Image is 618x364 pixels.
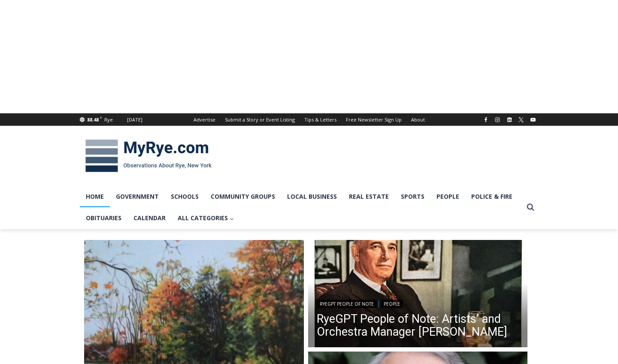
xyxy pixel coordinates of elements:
[523,200,538,215] button: View Search Form
[178,213,234,223] span: All Categories
[341,113,406,126] a: Free Newsletter Sign Up
[80,133,217,178] img: MyRye.com
[430,186,465,207] a: People
[516,115,526,125] a: X
[308,240,528,350] img: (PHOTO: Lord Calvert Whiskey ad, featuring Arthur Judson, 1946. Public Domain.)
[104,116,113,124] div: Rye
[504,115,515,125] a: Linkedin
[481,115,491,125] a: Facebook
[205,186,281,207] a: Community Groups
[127,116,142,124] div: [DATE]
[189,113,220,126] a: Advertise
[381,300,403,308] a: People
[343,186,395,207] a: Real Estate
[220,113,300,126] a: Submit a Story or Event Listing
[300,113,341,126] a: Tips & Letters
[189,113,430,126] nav: Secondary Navigation
[172,207,240,229] a: All Categories
[317,298,519,308] div: |
[110,186,165,207] a: Government
[308,240,528,350] a: Read More RyeGPT People of Note: Artists’ and Orchestra Manager Arthur Judson
[87,116,99,123] span: 88.48
[281,186,343,207] a: Local Business
[395,186,430,207] a: Sports
[465,186,518,207] a: Police & Fire
[317,300,377,308] a: RyeGPT People of Note
[165,186,205,207] a: Schools
[528,115,538,125] a: YouTube
[80,207,127,229] a: Obituaries
[317,312,519,338] a: RyeGPT People of Note: Artists’ and Orchestra Manager [PERSON_NAME]
[80,186,110,207] a: Home
[492,115,503,125] a: Instagram
[127,207,172,229] a: Calendar
[80,186,523,229] nav: Primary Navigation
[100,115,102,120] span: F
[406,113,430,126] a: About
